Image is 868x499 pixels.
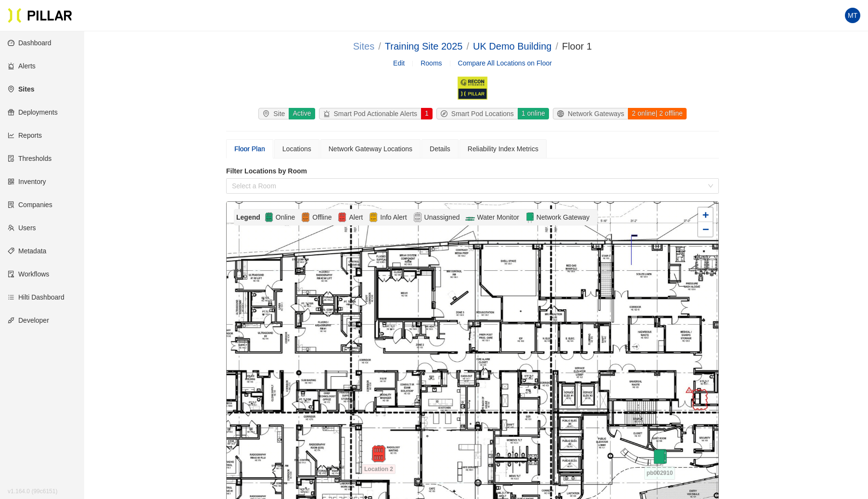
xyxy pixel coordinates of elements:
div: Smart Pod Locations [437,108,518,119]
div: Floor Plan [234,144,265,154]
img: Network Gateway [525,211,535,223]
a: apiDeveloper [8,316,49,324]
span: alert [323,110,334,117]
a: alertAlerts [8,62,36,70]
span: Water Monitor [475,212,521,223]
img: Alert [337,211,347,223]
span: Network Gateway [535,212,591,223]
div: Site [259,108,289,119]
label: Filter Locations by Room [226,166,719,176]
a: tagMetadata [8,247,46,255]
span: / [466,41,469,52]
span: Floor 1 [562,41,592,52]
img: Offline [301,211,310,223]
img: Pillar Technologies [8,8,72,23]
span: environment [263,110,273,117]
img: Alert [369,211,378,223]
a: Zoom in [698,208,713,222]
a: Edit [393,58,405,68]
div: Active [288,108,315,119]
a: barsHilti Dashboard [8,293,64,301]
a: exceptionThresholds [8,155,51,162]
div: Smart Pod Actionable Alerts [319,108,421,119]
a: Zoom out [698,222,713,236]
img: Flow-Monitor [465,211,475,223]
span: Offline [310,212,333,223]
a: qrcodeInventory [8,178,46,185]
span: / [555,41,558,52]
a: environmentSites [8,85,34,93]
a: alertSmart Pod Actionable Alerts1 [317,108,434,119]
div: Reliability Index Metrics [468,144,538,154]
a: auditWorkflows [8,270,49,278]
a: Rooms [421,59,442,67]
a: UK Demo Building [473,41,551,52]
div: 1 online [517,108,549,119]
div: 1 [421,108,433,119]
img: Recon Pillar Construction [457,76,488,100]
div: Location 2 [362,445,396,462]
div: Locations [282,144,311,154]
div: Network Gateways [553,108,628,119]
span: compass [441,110,451,117]
a: dashboardDashboard [8,39,51,47]
span: Location 2 [362,464,396,474]
img: gateway-online.42bf373e.svg [651,449,668,466]
img: pod-action-alert.cfa918f9.svg [370,445,387,462]
img: Unassigned [413,211,422,223]
span: / [378,41,381,52]
div: Network Gateway Locations [329,144,412,154]
span: Alert [347,212,365,223]
div: 2 online | 2 offline [627,108,686,119]
a: teamUsers [8,224,36,232]
a: line-chartReports [8,131,42,139]
span: Online [274,212,297,223]
span: MT [848,8,857,23]
a: Compare All Locations on Floor [458,59,552,67]
div: Legend [236,212,264,223]
span: − [702,223,709,235]
a: solutionCompanies [8,201,52,209]
a: Training Site 2025 [385,41,463,52]
span: Unassigned [422,212,462,223]
div: Details [430,144,450,154]
a: giftDeployments [8,108,58,116]
span: global [557,110,568,117]
a: Sites [353,41,374,52]
img: Online [264,211,274,223]
span: + [702,209,709,221]
span: Info Alert [378,212,408,223]
div: pb002910 [643,449,677,455]
span: pb002910 [644,466,676,480]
